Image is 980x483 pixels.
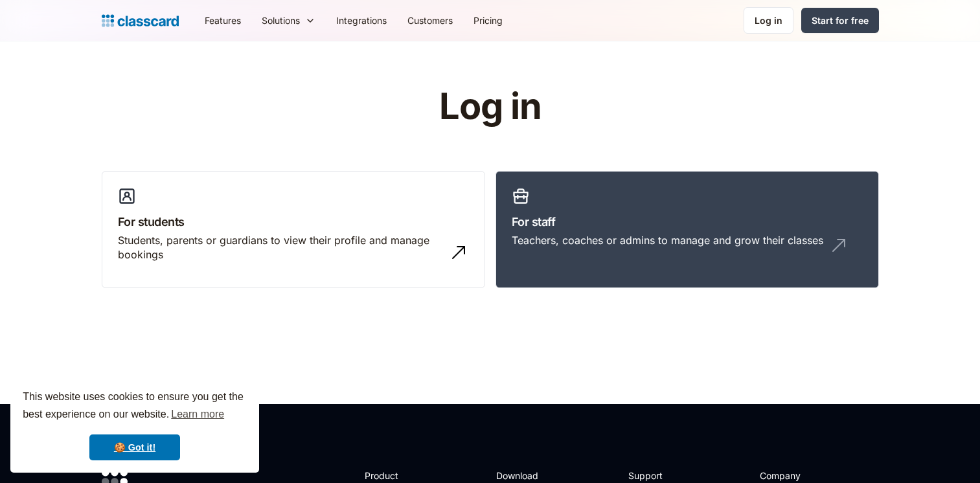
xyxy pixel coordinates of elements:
h2: Support [628,469,681,482]
div: Students, parents or guardians to view their profile and manage bookings [118,233,443,262]
a: For staffTeachers, coaches or admins to manage and grow their classes [496,171,879,289]
h2: Product [365,469,434,482]
h2: Company [760,469,846,482]
div: Solutions [251,6,326,35]
a: home [102,12,179,30]
div: Log in [755,14,782,27]
div: Teachers, coaches or admins to manage and grow their classes [512,233,823,247]
div: Solutions [262,14,300,27]
a: Pricing [463,6,513,35]
a: Integrations [326,6,397,35]
h1: Log in [284,87,696,127]
a: Log in [744,7,793,34]
span: This website uses cookies to ensure you get the best experience on our website. [23,389,247,424]
a: Customers [397,6,463,35]
a: Features [194,6,251,35]
a: Start for free [801,8,879,33]
a: dismiss cookie message [89,434,180,460]
a: For studentsStudents, parents or guardians to view their profile and manage bookings [102,171,485,289]
div: Start for free [812,14,869,27]
h3: For staff [512,213,863,230]
div: cookieconsent [10,377,259,473]
h3: For students [118,213,469,230]
a: learn more about cookies [169,405,226,424]
h2: Download [496,469,549,482]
